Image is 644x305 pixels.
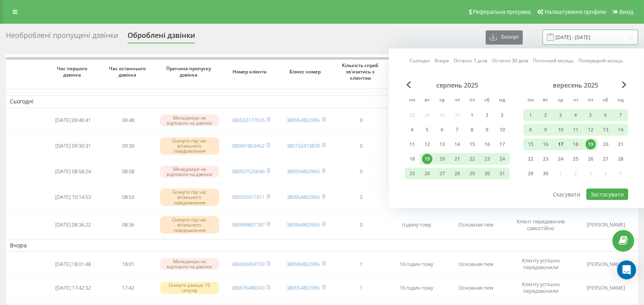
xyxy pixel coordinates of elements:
td: 17:42 [101,277,156,299]
div: 15 [467,139,477,150]
div: пт 8 серп 2025 р. [465,124,480,136]
div: сб 16 серп 2025 р. [480,138,495,150]
a: 380969807187 [231,221,265,228]
div: чт 11 вер 2025 р. [568,124,583,136]
div: пт 26 вер 2025 р. [583,153,598,165]
div: нд 17 серп 2025 р. [495,138,510,150]
td: [DATE] 09:39:31 [45,133,101,159]
td: 18:01 [101,253,156,275]
div: вт 2 вер 2025 р. [538,109,553,121]
button: Скасувати [549,189,585,200]
td: Основная new [444,277,507,299]
a: 380954802965 [287,168,320,175]
span: Вихід [620,9,633,15]
div: чт 4 вер 2025 р. [568,109,583,121]
div: 22 [467,154,477,164]
div: 5 [422,125,432,135]
span: Номер клієнта [229,69,272,75]
div: 7 [452,125,462,135]
td: 2 [334,184,389,210]
div: 14 [616,125,626,135]
div: пн 18 серп 2025 р. [405,153,420,165]
div: 19 [586,139,596,150]
div: ср 13 серп 2025 р. [435,138,450,150]
div: нд 10 серп 2025 р. [495,124,510,136]
td: 1 [334,253,389,275]
div: 4 [571,110,581,120]
a: Останні 7 днів [454,57,488,64]
a: 380964802965 [287,260,320,268]
div: 20 [437,154,447,164]
abbr: четвер [570,95,582,107]
td: 08:58 [101,161,156,183]
div: Менеджери не відповіли на дзвінок [160,258,219,270]
div: Скинуто під час вітального повідомлення [160,189,219,206]
div: 29 [467,168,477,179]
a: Сьогодні [410,57,430,64]
div: 1 [467,110,477,120]
div: 1 [526,110,536,120]
div: 14 [452,139,462,150]
div: вт 12 серп 2025 р. [420,138,435,150]
div: 10 [556,125,566,135]
div: пн 25 серп 2025 р. [405,168,420,180]
div: 15 [526,139,536,150]
a: 380937526646 [231,168,265,175]
a: 380932911911 [231,193,265,200]
td: Основная new [444,212,507,238]
a: 380954802965 [287,116,320,123]
div: вт 19 серп 2025 р. [420,153,435,165]
td: 16 годин тому [389,277,444,299]
div: Менеджери не відповіли на дзвінок [160,114,219,126]
div: 3 [556,110,566,120]
div: 3 [497,110,507,120]
div: Open Intercom Messenger [617,260,636,279]
div: 2 [482,110,492,120]
a: Останні 30 днів [492,57,529,64]
button: Застосувати [586,189,628,200]
div: Скинуто під час вітального повідомлення [160,216,219,234]
abbr: середа [555,95,567,107]
div: 12 [422,139,432,150]
div: вт 16 вер 2025 р. [538,138,553,150]
div: пн 29 вер 2025 р. [523,168,538,180]
a: 380964802965 [287,221,320,228]
a: 380954802965 [287,193,320,200]
div: сб 6 вер 2025 р. [598,109,613,121]
a: 380954802965 [287,284,320,291]
td: 0 [334,133,389,159]
div: сб 2 серп 2025 р. [480,109,495,121]
div: 6 [601,110,611,120]
td: [DATE] 09:46:41 [45,109,101,131]
td: Клієнт передзвонив самостійно [507,212,575,238]
span: Next Month [622,81,627,88]
div: вт 5 серп 2025 р. [420,124,435,136]
abbr: субота [481,95,493,107]
td: 0 [334,161,389,183]
td: 08:53 [101,184,156,210]
div: нд 28 вер 2025 р. [613,153,628,165]
div: пт 1 серп 2025 р. [465,109,480,121]
div: Необроблені пропущені дзвінки [6,31,118,43]
div: пт 19 вер 2025 р. [583,138,598,150]
div: 8 [526,125,536,135]
abbr: п’ятниця [466,95,478,107]
div: серпень 2025 [405,81,510,89]
div: 13 [601,125,611,135]
div: 18 [407,154,417,164]
div: 26 [586,154,596,164]
td: Клієнту успішно передзвонили [507,277,575,299]
div: 12 [586,125,596,135]
div: 30 [482,168,492,179]
div: 23 [482,154,492,164]
div: 11 [571,125,581,135]
div: 19 [422,154,432,164]
div: пт 22 серп 2025 р. [465,153,480,165]
div: 4 [407,125,417,135]
div: нд 3 серп 2025 р. [495,109,510,121]
div: ср 20 серп 2025 р. [435,153,450,165]
div: пт 12 вер 2025 р. [583,124,598,136]
div: ср 17 вер 2025 р. [553,138,568,150]
div: 2 [541,110,551,120]
td: [DATE] 17:42:32 [45,277,101,299]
